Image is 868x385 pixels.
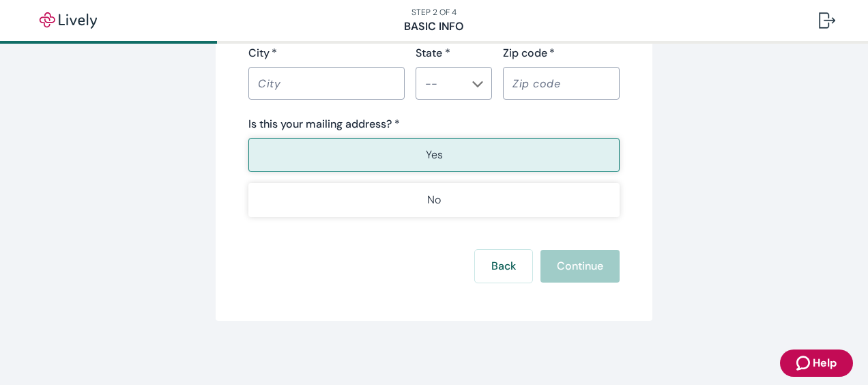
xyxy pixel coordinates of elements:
[427,192,441,208] p: No
[248,116,400,132] label: Is this your mailing address? *
[248,45,277,61] label: City
[475,250,532,283] button: Back
[780,350,853,377] button: Zendesk support iconHelp
[248,183,620,217] button: No
[416,45,450,61] label: State *
[813,355,837,371] span: Help
[248,70,405,97] input: City
[426,147,443,163] p: Yes
[796,355,813,371] svg: Zendesk support icon
[248,138,620,172] button: Yes
[503,70,620,97] input: Zip code
[503,45,555,61] label: Zip code
[420,74,465,93] input: --
[808,4,846,37] button: Log out
[30,12,106,29] img: Lively
[472,79,483,89] svg: Chevron icon
[471,77,484,91] button: Open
